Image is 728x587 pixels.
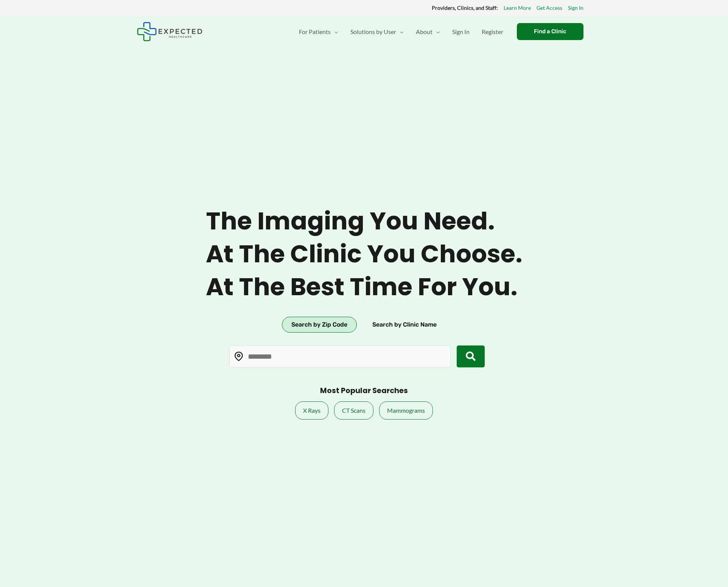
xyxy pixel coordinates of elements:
[137,22,202,41] img: Expected Healthcare Logo - side, dark font, small
[331,19,338,45] span: Menu Toggle
[363,317,446,333] button: Search by Clinic Name
[537,3,562,13] a: Get Access
[396,19,404,45] span: Menu Toggle
[452,19,470,45] span: Sign In
[476,19,509,45] a: Register
[293,19,509,45] nav: Primary Site Navigation
[504,3,531,13] a: Learn More
[432,5,498,11] strong: Providers, Clinics, and Staff:
[416,19,432,45] span: About
[320,386,408,396] h3: Most Popular Searches
[234,352,244,361] img: Location pin
[206,240,523,269] span: At the clinic you choose.
[206,207,523,236] span: The imaging you need.
[206,273,523,302] span: At the best time for you.
[446,19,476,45] a: Sign In
[295,401,328,420] a: X Rays
[350,19,396,45] span: Solutions by User
[282,317,357,333] button: Search by Zip Code
[482,19,503,45] span: Register
[344,19,410,45] a: Solutions by UserMenu Toggle
[432,19,440,45] span: Menu Toggle
[379,401,433,420] a: Mammograms
[293,19,344,45] a: For PatientsMenu Toggle
[568,3,583,13] a: Sign In
[299,19,331,45] span: For Patients
[517,23,583,40] a: Find a Clinic
[334,401,373,420] a: CT Scans
[410,19,446,45] a: AboutMenu Toggle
